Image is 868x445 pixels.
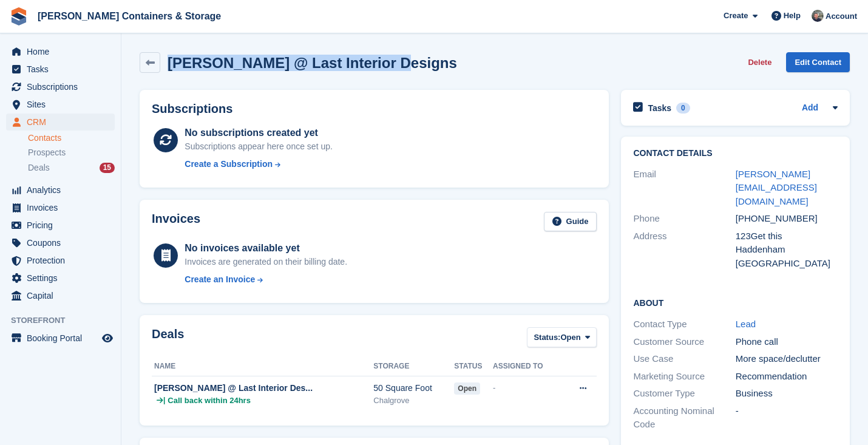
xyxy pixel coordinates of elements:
div: [GEOGRAPHIC_DATA] [736,257,838,271]
a: Contacts [28,132,115,144]
span: Tasks [27,61,100,78]
a: menu [6,78,115,95]
h2: About [633,296,838,308]
div: 50 Square Foot [373,382,454,395]
th: Storage [373,357,454,376]
a: menu [6,217,115,234]
div: Chalgrove [373,395,454,407]
div: 0 [676,103,690,114]
button: Delete [743,52,776,72]
h2: [PERSON_NAME] @ Last Interior Designs [168,55,457,71]
div: - [736,404,838,432]
button: Status: Open [527,327,597,347]
span: Status: [534,331,560,344]
span: Invoices [27,199,100,216]
div: - [493,382,562,394]
span: Settings [27,270,100,287]
h2: Contact Details [633,149,838,158]
span: Deals [28,162,50,174]
span: Open [560,331,580,344]
a: menu [6,270,115,287]
a: Deals 15 [28,161,115,174]
th: Name [152,357,373,376]
div: More space/declutter [736,352,838,366]
h2: Subscriptions [152,102,597,116]
div: Invoices are generated on their billing date. [185,256,347,268]
a: [PERSON_NAME] Containers & Storage [33,6,226,26]
div: No invoices available yet [185,241,347,256]
a: menu [6,330,115,347]
a: menu [6,61,115,78]
a: menu [6,287,115,304]
span: Storefront [11,314,121,327]
span: Subscriptions [27,78,100,95]
h2: Invoices [152,212,200,232]
div: Phone [633,212,735,226]
span: [PERSON_NAME] @ Last Interior Des... [154,383,313,393]
span: Create [724,10,748,22]
span: Call back within 24hrs [168,395,251,407]
span: Capital [27,287,100,304]
a: Edit Contact [786,52,850,72]
div: Create a Subscription [185,158,273,171]
span: Coupons [27,234,100,251]
img: Adam Greenhalgh [812,10,824,22]
a: Preview store [100,331,115,345]
a: Guide [544,212,597,232]
span: Account [826,10,857,22]
span: Home [27,43,100,60]
div: 15 [100,163,115,173]
div: Customer Type [633,387,735,401]
span: Analytics [27,182,100,199]
div: Subscriptions appear here once set up. [185,140,333,153]
div: Use Case [633,352,735,366]
div: Recommendation [736,370,838,384]
div: Phone call [736,335,838,349]
a: menu [6,43,115,60]
a: Create an Invoice [185,273,347,286]
a: menu [6,182,115,199]
span: Pricing [27,217,100,234]
div: Customer Source [633,335,735,349]
h2: Deals [152,327,184,350]
span: Prospects [28,147,66,158]
a: menu [6,252,115,269]
a: menu [6,114,115,131]
span: Help [784,10,801,22]
span: Booking Portal [27,330,100,347]
img: stora-icon-8386f47178a22dfd0bd8f6a31ec36ba5ce8667c1dd55bd0f319d3a0aa187defe.svg [10,7,28,25]
div: Email [633,168,735,209]
a: Create a Subscription [185,158,333,171]
a: [PERSON_NAME][EMAIL_ADDRESS][DOMAIN_NAME] [736,169,817,206]
a: menu [6,234,115,251]
a: Lead [736,319,756,329]
div: [PHONE_NUMBER] [736,212,838,226]
span: Protection [27,252,100,269]
th: Status [454,357,493,376]
span: CRM [27,114,100,131]
a: menu [6,96,115,113]
span: open [454,382,480,395]
div: Haddenham [736,243,838,257]
a: menu [6,199,115,216]
div: Marketing Source [633,370,735,384]
h2: Tasks [648,103,671,114]
a: Add [802,101,818,115]
a: Prospects [28,146,115,159]
th: Assigned to [493,357,562,376]
div: Address [633,229,735,271]
div: No subscriptions created yet [185,126,333,140]
div: Create an Invoice [185,273,255,286]
div: 123Get this [736,229,838,243]
span: | [163,395,165,407]
div: Contact Type [633,318,735,331]
div: Business [736,387,838,401]
span: Sites [27,96,100,113]
div: Accounting Nominal Code [633,404,735,432]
